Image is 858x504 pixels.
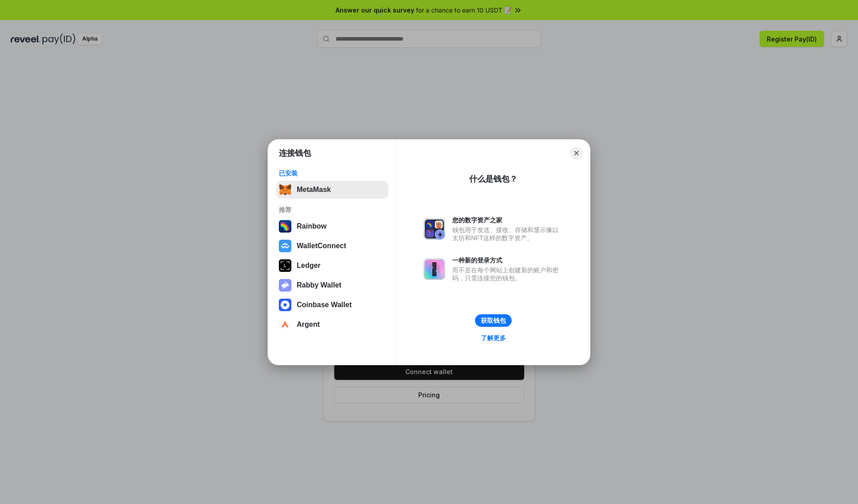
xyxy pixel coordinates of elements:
[481,334,506,342] div: 了解更多
[279,148,311,158] h1: 连接钱包
[276,296,388,314] button: Coinbase Wallet
[481,317,506,325] div: 获取钱包
[424,218,445,240] img: svg+xml,%3Csvg%20xmlns%3D%22http%3A%2F%2Fwww.w3.org%2F2000%2Fsvg%22%20fill%3D%22none%22%20viewBox...
[297,281,341,289] div: Rabby Wallet
[276,237,388,255] button: WalletConnect
[276,316,388,333] button: Argent
[279,206,386,214] div: 推荐
[279,183,291,196] img: svg+xml,%3Csvg%20fill%3D%22none%22%20height%3D%2233%22%20viewBox%3D%220%200%2035%2033%22%20width%...
[276,217,388,235] button: Rainbow
[452,266,563,282] div: 而不是在每个网站上创建新的账户和密码，只需连接您的钱包。
[297,262,320,270] div: Ledger
[279,299,291,311] img: svg+xml,%3Csvg%20width%3D%2228%22%20height%3D%2228%22%20viewBox%3D%220%200%2028%2028%22%20fill%3D...
[279,169,386,177] div: 已安装
[297,321,320,329] div: Argent
[276,276,388,294] button: Rabby Wallet
[279,240,291,252] img: svg+xml,%3Csvg%20width%3D%2228%22%20height%3D%2228%22%20viewBox%3D%220%200%2028%2028%22%20fill%3D...
[276,181,388,199] button: MetaMask
[475,332,511,344] a: 了解更多
[452,226,563,242] div: 钱包用于发送、接收、存储和显示像以太坊和NFT这样的数字资产。
[279,318,291,331] img: svg+xml,%3Csvg%20width%3D%2228%22%20height%3D%2228%22%20viewBox%3D%220%200%2028%2028%22%20fill%3D...
[276,257,388,275] button: Ledger
[452,216,563,224] div: 您的数字资产之家
[297,222,327,230] div: Rainbow
[297,242,346,250] div: WalletConnect
[424,258,445,280] img: svg+xml,%3Csvg%20xmlns%3D%22http%3A%2F%2Fwww.w3.org%2F2000%2Fsvg%22%20fill%3D%22none%22%20viewBox...
[297,301,352,309] div: Coinbase Wallet
[279,259,291,272] img: svg+xml,%3Csvg%20xmlns%3D%22http%3A%2F%2Fwww.w3.org%2F2000%2Fsvg%22%20width%3D%2228%22%20height%3...
[279,220,291,233] img: svg+xml,%3Csvg%20width%3D%22120%22%20height%3D%22120%22%20viewBox%3D%220%200%20120%20120%22%20fil...
[297,186,331,194] div: MetaMask
[452,256,563,264] div: 一种新的登录方式
[279,279,291,292] img: svg+xml,%3Csvg%20xmlns%3D%22http%3A%2F%2Fwww.w3.org%2F2000%2Fsvg%22%20fill%3D%22none%22%20viewBox...
[469,174,517,184] div: 什么是钱包？
[570,147,583,159] button: Close
[475,314,512,327] button: 获取钱包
